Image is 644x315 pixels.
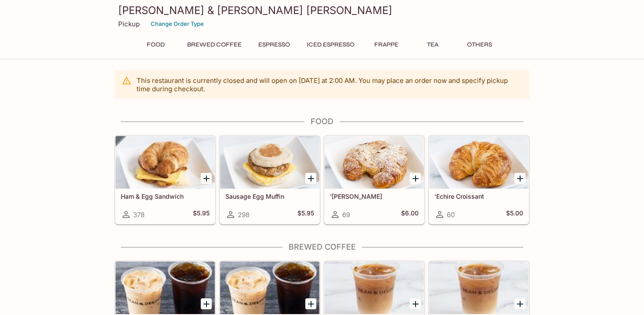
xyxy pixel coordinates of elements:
span: 378 [133,211,145,219]
span: 298 [238,211,250,219]
h5: $5.95 [297,209,314,220]
button: Others [459,39,499,51]
button: Brewed Coffee [182,39,246,51]
h5: $5.95 [193,209,210,220]
button: Food [136,39,175,51]
button: Add 'Echire Croissant [514,173,525,184]
button: Add 'Echire Almond Croissant [410,173,421,184]
div: Cafe Au Lait by Kona Blend Iced 16oz [325,261,424,314]
div: 'Echire Almond Croissant [325,136,424,189]
a: Ham & Egg Sandwich378$5.95 [115,136,215,224]
button: Frappe [366,39,406,51]
h5: 'Echire Croissant [434,193,523,200]
button: Add House-Ritz Carlton Kona Blend Iced 24oz [305,298,316,309]
div: House-Ritz Carlton Kona Blend Iced 16oz [116,261,215,314]
span: 60 [447,211,455,219]
button: Add Sausage Egg Muffin [305,173,316,184]
div: Cafe Au Lait by Kona Blend Iced 24oz [429,261,528,314]
div: Sausage Egg Muffin [220,136,319,189]
div: House-Ritz Carlton Kona Blend Iced 24oz [220,261,319,314]
span: 69 [342,211,350,219]
a: '[PERSON_NAME]69$6.00 [324,136,424,224]
h5: Ham & Egg Sandwich [121,193,210,200]
button: Add Cafe Au Lait by Kona Blend Iced 24oz [514,298,525,309]
a: Sausage Egg Muffin298$5.95 [220,136,320,224]
h4: Food [115,117,529,126]
button: Add Cafe Au Lait by Kona Blend Iced 16oz [410,298,421,309]
button: Espresso [253,39,295,51]
a: 'Echire Croissant60$5.00 [429,136,529,224]
div: Ham & Egg Sandwich [116,136,215,189]
p: This restaurant is currently closed and will open on [DATE] at 2:00 AM . You may place an order n... [137,76,522,93]
div: 'Echire Croissant [429,136,528,189]
button: Add House-Ritz Carlton Kona Blend Iced 16oz [201,298,212,309]
h5: $6.00 [401,209,419,220]
h5: '[PERSON_NAME] [330,193,419,200]
button: Iced Espresso [302,39,359,51]
h5: Sausage Egg Muffin [225,193,314,200]
p: Pickup [118,20,140,28]
h4: Brewed Coffee [115,242,529,252]
button: Tea [413,39,452,51]
button: Add Ham & Egg Sandwich [201,173,212,184]
h5: $5.00 [506,209,523,220]
button: Change Order Type [147,17,208,31]
h3: [PERSON_NAME] & [PERSON_NAME] [PERSON_NAME] [118,4,526,17]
